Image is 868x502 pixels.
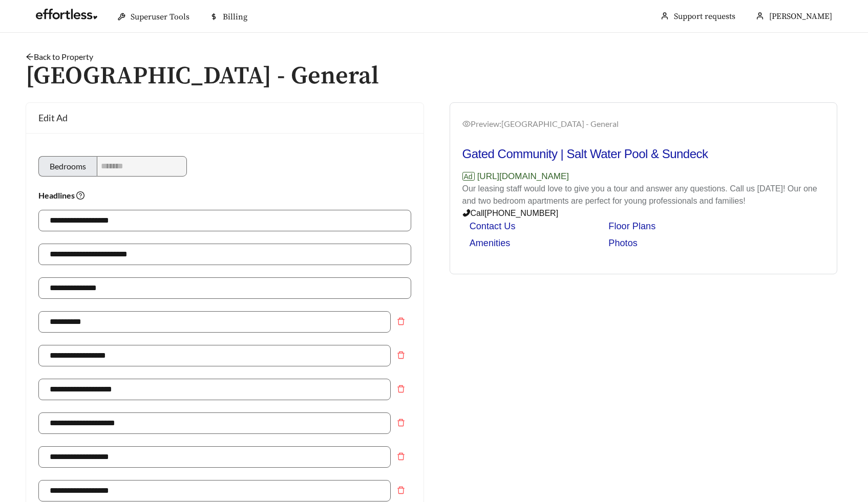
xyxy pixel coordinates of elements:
span: Ad [462,172,475,181]
span: question-circle [76,191,84,200]
a: arrow-leftBack to Property [26,52,93,61]
span: delete [391,452,411,461]
span: phone [462,209,471,217]
button: Remove field [391,379,411,399]
p: Our leasing staff would love to give you a tour and answer any questions. Call us [DATE]! Our one... [462,183,825,207]
button: Remove field [391,480,411,500]
h2: Gated Community | Salt Water Pool & Sundeck [462,146,825,162]
button: Remove field [391,311,411,332]
button: Remove field [391,412,411,433]
button: Remove field [391,345,411,365]
p: Call [PHONE_NUMBER] [462,207,825,220]
div: Bedrooms [38,156,97,177]
div: Edit Ad [38,103,411,133]
strong: Headlines [38,190,84,200]
span: [PERSON_NAME] [769,11,832,21]
a: Contact Us [470,221,516,231]
button: Remove field [391,446,411,467]
span: Superuser Tools [131,12,189,22]
span: delete [391,385,411,393]
a: Support requests [674,11,735,21]
div: Preview: [GEOGRAPHIC_DATA] - General [462,118,825,130]
span: arrow-left [26,53,34,61]
span: delete [391,486,411,494]
a: Photos [608,238,638,248]
span: Billing [223,12,247,22]
span: delete [391,419,411,427]
h1: [GEOGRAPHIC_DATA] - General [26,63,842,90]
span: delete [391,317,411,325]
a: Floor Plans [608,221,655,231]
span: delete [391,351,411,359]
span: eye [462,120,471,128]
a: Amenities [470,238,511,248]
p: [URL][DOMAIN_NAME] [462,170,825,183]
